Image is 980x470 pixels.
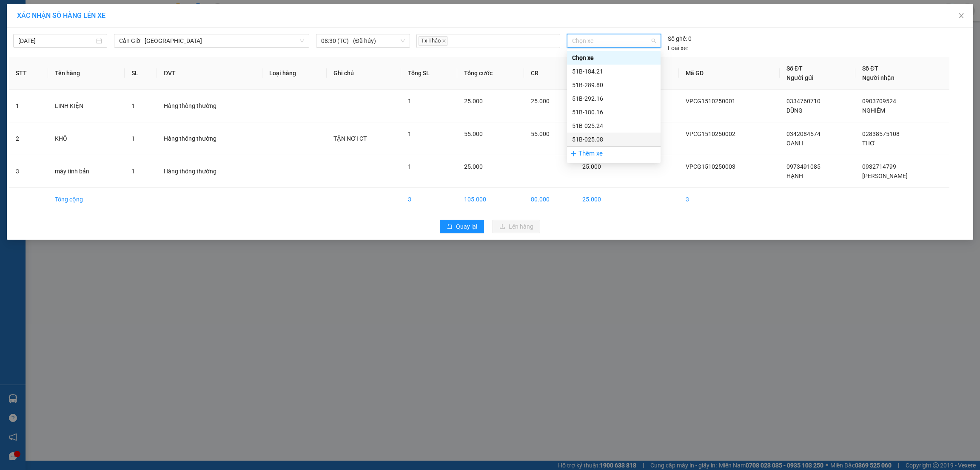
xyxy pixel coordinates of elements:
[572,67,655,76] div: 51B-184.21
[679,57,780,90] th: Mã GD
[48,90,125,122] td: LINH KIỆN
[493,220,540,233] button: uploadLên hàng
[401,57,457,90] th: Tổng SL
[401,188,457,211] td: 3
[567,51,661,65] div: Chọn xe
[48,122,125,155] td: KHÔ
[131,168,135,175] span: 1
[408,163,411,170] span: 1
[131,102,135,109] span: 1
[786,130,820,137] span: 0342084574
[668,34,687,43] span: Số ghế:
[464,130,483,137] span: 55.000
[786,74,814,81] span: Người gửi
[679,188,780,211] td: 3
[157,90,262,122] td: Hàng thông thường
[9,57,48,90] th: STT
[686,98,735,105] span: VPCG1510250001
[786,107,803,114] span: DŨNG
[572,121,655,130] div: 51B-025.24
[862,130,900,137] span: 02838575108
[408,130,411,137] span: 1
[570,150,577,157] span: plus
[572,80,655,90] div: 51B-289.80
[157,122,262,155] td: Hàng thông thường
[862,107,885,114] span: NGHIÊM
[786,163,820,170] span: 0973491085
[457,188,524,211] td: 105.000
[18,36,94,45] input: 15/10/2025
[786,173,803,179] span: HẠNH
[862,163,896,170] span: 0932714799
[333,135,367,142] span: TẬN NƠI CT
[299,38,305,43] span: down
[447,224,453,230] span: rollback
[862,98,896,105] span: 0903709524
[442,39,446,43] span: close
[572,53,655,62] div: Chọn xe
[464,163,483,170] span: 25.000
[125,57,157,90] th: SL
[949,4,973,28] button: Close
[567,105,661,119] div: 51B-180.16
[668,34,692,43] div: 0
[572,108,655,117] div: 51B-180.16
[567,133,661,146] div: 51B-025.08
[48,57,125,90] th: Tên hàng
[686,163,735,170] span: VPCG1510250003
[327,57,401,90] th: Ghi chú
[119,34,304,47] span: Cần Giờ - Sài Gòn
[572,94,655,103] div: 51B-292.16
[157,155,262,188] td: Hàng thông thường
[575,188,627,211] td: 25.000
[567,92,661,105] div: 51B-292.16
[456,222,477,231] span: Quay lại
[9,122,48,155] td: 2
[786,140,803,147] span: OANH
[48,188,125,211] td: Tổng cộng
[524,188,575,211] td: 80.000
[408,98,411,105] span: 1
[567,78,661,92] div: 51B-289.80
[786,65,803,72] span: Số ĐT
[572,135,655,144] div: 51B-025.08
[9,155,48,188] td: 3
[262,57,327,90] th: Loại hàng
[862,65,878,72] span: Số ĐT
[572,34,655,47] span: Chọn xe
[567,146,661,161] div: Thêm xe
[531,98,550,105] span: 25.000
[958,12,965,19] span: close
[48,155,125,188] td: máy tính bản
[531,130,550,137] span: 55.000
[686,130,735,137] span: VPCG1510250002
[157,57,262,90] th: ĐVT
[9,90,48,122] td: 1
[862,173,908,179] span: [PERSON_NAME]
[786,98,820,105] span: 0334760710
[862,140,875,147] span: THƠ
[440,220,484,233] button: rollbackQuay lại
[457,57,524,90] th: Tổng cước
[464,98,483,105] span: 25.000
[582,163,601,170] span: 25.000
[17,11,105,20] span: XÁC NHẬN SỐ HÀNG LÊN XE
[321,34,405,47] span: 08:30 (TC) - (Đã hủy)
[524,57,575,90] th: CR
[567,119,661,133] div: 51B-025.24
[131,135,135,142] span: 1
[668,43,688,53] span: Loại xe:
[419,36,447,46] span: Tx Thảo
[862,74,895,81] span: Người nhận
[567,65,661,78] div: 51B-184.21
